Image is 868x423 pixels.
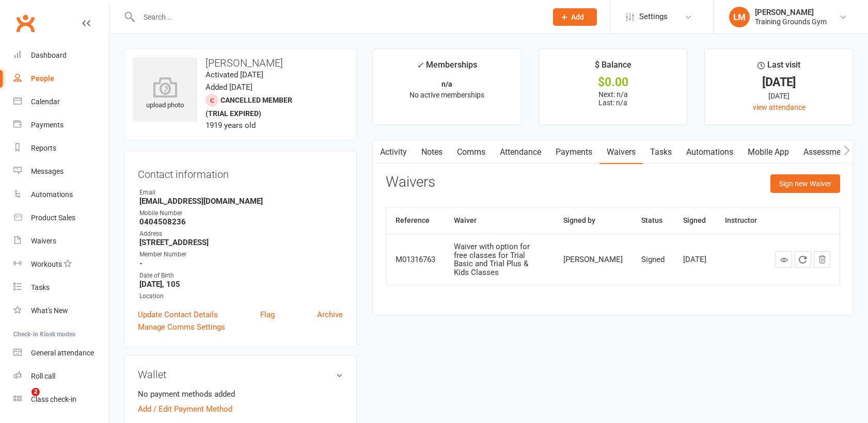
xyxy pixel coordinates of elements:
[260,308,275,321] a: Flag
[417,58,477,77] div: Memberships
[10,388,35,413] iframe: Intercom live chat
[386,207,445,234] th: Reference
[409,91,484,99] span: No active memberships
[31,306,68,315] div: What's New
[13,137,109,160] a: Reports
[554,207,632,234] th: Signed by
[396,255,435,264] div: M01316763
[755,17,827,26] div: Training Grounds Gym
[31,121,64,129] div: Payments
[31,190,73,199] div: Automations
[441,80,452,88] strong: n/a
[139,238,343,247] strong: [STREET_ADDRESS]
[753,103,806,111] a: view attendance
[139,229,343,239] div: Address
[13,230,109,253] a: Waivers
[138,308,218,321] a: Update Contact Details
[31,388,40,396] span: 2
[373,140,414,164] a: Activity
[417,60,423,70] i: ✓
[133,77,197,111] div: upload photo
[714,90,844,102] div: [DATE]
[139,291,343,301] div: Location
[770,174,840,193] button: Sign new Waiver
[553,8,597,26] button: Add
[12,10,38,36] a: Clubworx
[139,208,343,218] div: Mobile Number
[31,167,64,175] div: Messages
[595,58,632,77] div: $ Balance
[139,250,343,259] div: Member Number
[138,165,343,180] h3: Contact information
[31,97,60,106] div: Calendar
[139,188,343,198] div: Email
[571,13,584,21] span: Add
[206,70,263,79] time: Activated [DATE]
[674,207,716,234] th: Signed
[31,395,76,403] div: Class check-in
[13,341,109,365] a: General attendance kiosk mode
[13,90,109,113] a: Calendar
[13,206,109,230] a: Product Sales
[139,280,343,289] strong: [DATE], 105
[643,140,679,164] a: Tasks
[445,207,554,234] th: Waiver
[641,255,665,264] div: Signed
[138,403,232,415] a: Add / Edit Payment Method
[757,58,800,77] div: Last visit
[31,74,54,83] div: People
[31,214,75,222] div: Product Sales
[31,283,50,291] div: Tasks
[454,242,545,276] div: Waiver with option for free classes for Trial Basic and Trial Plus & Kids Classes
[13,253,109,276] a: Workouts
[139,217,343,226] strong: 0404508236
[563,255,623,264] div: [PERSON_NAME]
[493,140,548,164] a: Attendance
[31,372,55,380] div: Roll call
[31,144,56,152] div: Reports
[414,140,450,164] a: Notes
[138,388,343,400] li: No payment methods added
[683,255,706,264] div: [DATE]
[450,140,493,164] a: Comms
[599,140,643,164] a: Waivers
[31,51,67,59] div: Dashboard
[639,5,668,28] span: Settings
[133,57,348,69] h3: [PERSON_NAME]
[13,365,109,388] a: Roll call
[729,7,750,27] div: LM
[136,10,540,24] input: Search...
[138,369,343,380] h3: Wallet
[755,8,827,17] div: [PERSON_NAME]
[31,237,56,245] div: Waivers
[138,321,225,333] a: Manage Comms Settings
[386,174,435,190] h3: Waivers
[13,388,109,411] a: Class kiosk mode
[139,271,343,281] div: Date of Birth
[716,207,766,234] th: Instructor
[13,299,109,322] a: What's New
[632,207,674,234] th: Status
[206,96,292,118] span: Cancelled member (trial expired)
[13,113,109,137] a: Payments
[13,160,109,183] a: Messages
[548,140,599,164] a: Payments
[548,77,678,88] div: $0.00
[31,260,62,268] div: Workouts
[13,183,109,206] a: Automations
[317,308,343,321] a: Archive
[13,276,109,299] a: Tasks
[206,83,252,92] time: Added [DATE]
[740,140,796,164] a: Mobile App
[13,67,109,90] a: People
[679,140,740,164] a: Automations
[714,77,844,88] div: [DATE]
[139,259,343,268] strong: -
[796,140,859,164] a: Assessments
[548,90,678,107] p: Next: n/a Last: n/a
[13,44,109,67] a: Dashboard
[31,349,94,357] div: General attendance
[206,121,256,130] span: 1919 years old
[139,197,343,206] strong: [EMAIL_ADDRESS][DOMAIN_NAME]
